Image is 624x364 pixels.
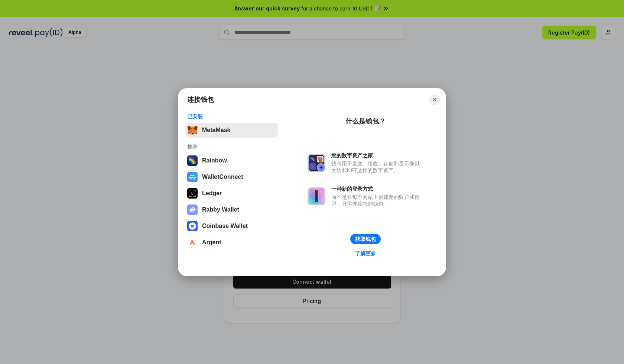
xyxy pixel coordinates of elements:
[187,144,276,150] div: 推荐
[187,172,198,182] img: svg+xml,%3Csvg%20width%3D%2228%22%20height%3D%2228%22%20viewBox%3D%220%200%2028%2028%22%20fill%3D...
[185,170,278,184] button: WalletConnect
[202,239,221,246] div: Argent
[187,95,214,104] h1: 连接钱包
[185,123,278,138] button: MetaMask
[429,94,440,105] button: Close
[331,186,423,192] div: 一种新的登录方式
[331,152,423,159] div: 您的数字资产之家
[202,157,227,164] div: Rainbow
[185,153,278,168] button: Rainbow
[345,117,386,126] div: 什么是钱包？
[202,190,222,197] div: Ledger
[202,174,243,180] div: WalletConnect
[187,221,198,231] img: svg+xml,%3Csvg%20width%3D%2228%22%20height%3D%2228%22%20viewBox%3D%220%200%2028%2028%22%20fill%3D...
[331,160,423,174] div: 钱包用于发送、接收、存储和显示像以太坊和NFT这样的数字资产。
[202,206,239,213] div: Rabby Wallet
[185,219,278,233] button: Coinbase Wallet
[187,188,198,199] img: svg+xml,%3Csvg%20xmlns%3D%22http%3A%2F%2Fwww.w3.org%2F2000%2Fsvg%22%20width%3D%2228%22%20height%3...
[202,127,230,133] div: MetaMask
[185,202,278,217] button: Rabby Wallet
[185,186,278,201] button: Ledger
[187,113,276,120] div: 已安装
[185,235,278,250] button: Argent
[308,187,325,205] img: svg+xml,%3Csvg%20xmlns%3D%22http%3A%2F%2Fwww.w3.org%2F2000%2Fsvg%22%20fill%3D%22none%22%20viewBox...
[355,250,376,257] div: 了解更多
[331,194,423,207] div: 而不是在每个网站上创建新的账户和密码，只需连接您的钱包。
[187,237,198,248] img: svg+xml,%3Csvg%20width%3D%2228%22%20height%3D%2228%22%20viewBox%3D%220%200%2028%2028%22%20fill%3D...
[187,155,198,166] img: svg+xml,%3Csvg%20width%3D%22120%22%20height%3D%22120%22%20viewBox%3D%220%200%20120%20120%22%20fil...
[308,154,325,172] img: svg+xml,%3Csvg%20xmlns%3D%22http%3A%2F%2Fwww.w3.org%2F2000%2Fsvg%22%20fill%3D%22none%22%20viewBox...
[187,204,198,215] img: svg+xml,%3Csvg%20xmlns%3D%22http%3A%2F%2Fwww.w3.org%2F2000%2Fsvg%22%20fill%3D%22none%22%20viewBox...
[202,223,248,229] div: Coinbase Wallet
[351,249,380,258] a: 了解更多
[350,234,381,244] button: 获取钱包
[187,125,198,135] img: svg+xml,%3Csvg%20fill%3D%22none%22%20height%3D%2233%22%20viewBox%3D%220%200%2035%2033%22%20width%...
[355,236,376,242] div: 获取钱包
